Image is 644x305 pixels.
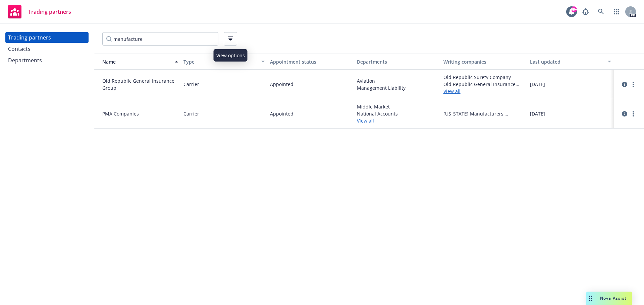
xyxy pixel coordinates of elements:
button: Name [94,54,181,70]
span: National Accounts [357,110,438,117]
button: Departments [354,54,441,70]
div: Drag to move [586,292,595,305]
button: Appointment status [267,54,354,70]
span: Aviation [357,77,438,84]
div: Contacts [8,44,31,54]
div: Type [183,58,257,65]
span: [US_STATE] Manufacturers' Association Insurance Company [443,110,525,117]
span: Middle Market [357,103,438,110]
div: Writing companies [443,58,525,65]
span: Appointed [270,81,293,88]
div: Departments [357,58,438,65]
span: Trading partners [28,9,71,14]
div: Name [97,58,171,65]
a: Trading partners [5,32,89,43]
span: Old Republic Surety Company [443,74,525,81]
a: Report a Bug [579,5,592,18]
div: Departments [8,55,42,66]
span: Old Republic General Insurance Group [102,77,178,91]
a: Contacts [5,44,89,54]
div: Last updated [530,58,604,65]
a: circleInformation [621,80,629,88]
span: Old Republic General Insurance Corporation [443,81,525,88]
div: Trading partners [8,32,51,43]
a: more [629,80,637,88]
input: Filter by keyword... [102,32,218,46]
a: Trading partners [5,2,74,21]
a: View all [443,88,525,95]
div: 99+ [571,6,577,12]
button: Nova Assist [586,292,632,305]
div: Appointment status [270,58,351,65]
a: Switch app [610,5,623,18]
span: [DATE] [530,81,545,88]
span: [DATE] [530,110,545,117]
span: Management Liability [357,84,438,91]
button: Writing companies [441,54,527,70]
button: Last updated [527,54,614,70]
span: Appointed [270,110,293,117]
span: Nova Assist [600,295,627,301]
a: Search [594,5,608,18]
span: Carrier [183,81,199,88]
span: Carrier [183,110,199,117]
a: Departments [5,55,89,66]
span: PMA Companies [102,110,178,117]
a: more [629,110,637,118]
a: View all [357,117,438,124]
button: Type [181,54,267,70]
a: circleInformation [621,110,629,118]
